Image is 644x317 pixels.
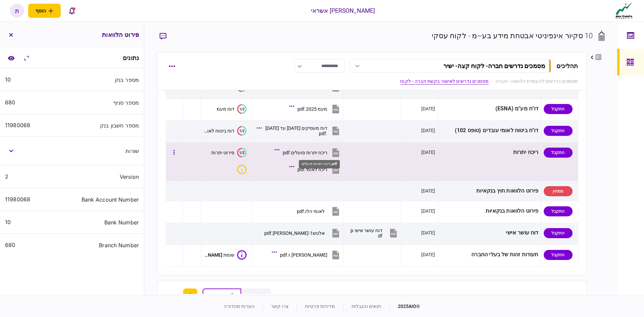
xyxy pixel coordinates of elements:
div: פירוט הלוואות חוץ בנקאיות [440,183,539,199]
div: bank account number [75,197,139,202]
div: 2 [5,173,8,180]
button: הרחב\כווץ הכל [20,52,33,64]
div: מספר בנק [75,77,139,83]
button: לאומי הלו.pdf [297,204,341,219]
div: 10 סקיור אינפיניטי אבטחת מידע בע~מ - לקוח עסקי [432,30,593,41]
img: client company logo [614,2,634,19]
div: מסמכים נדרשים חברה- לקוח קצה - ישיר [443,62,545,69]
div: התקבל [544,206,573,216]
button: 1/2פירוט יתרות [211,148,247,157]
button: רשימה [241,288,271,303]
button: ת [10,4,24,18]
div: [DATE] [421,251,435,258]
span: עץ בעלויות [209,293,227,298]
div: לאומי הלו.pdf [297,209,325,214]
button: אלטש1-שי.pdf [264,225,341,241]
button: 1/2דוח מעמ [217,104,247,114]
div: ריכוז לאומי.pdf [298,167,327,172]
span: רשימה [247,293,258,298]
div: [DATE] [421,188,435,194]
div: אלטש1-שי.pdf [264,230,325,236]
div: פירוט הלוואות בנקאיות [440,204,539,219]
div: 10 [5,219,11,225]
div: שי ת.ז.pdf [280,252,327,258]
div: דו"ח מע"מ (ESNA) [440,101,539,116]
div: [DATE] [421,149,435,156]
text: 1/2 [239,150,245,155]
div: התקבל [544,228,573,238]
div: התקבל [544,104,573,114]
div: ממתין [544,186,573,196]
div: תעודות זהות של בעלי החברה [440,247,539,262]
a: מדיניות פרטיות [305,304,335,309]
div: 11980068 [5,122,30,128]
div: מספר סניף [75,100,139,105]
div: שומת מס [204,252,234,258]
div: [DATE] [421,229,435,236]
div: © 2025 AIO [389,303,420,310]
button: שומת מס [204,250,247,260]
div: דוח מעמ [217,106,234,112]
button: פתח תפריט להוספת לקוח [28,4,61,18]
div: 10 [5,76,11,83]
div: ריכוז יתרות פועלים.pdf [283,150,327,155]
div: איכות לא מספקת [237,165,247,174]
div: פירוט יתרות [211,150,234,155]
div: bank number [75,220,139,225]
button: ריכוז יתרות פועלים.pdf [276,145,341,160]
div: דו"ח ביטוח לאומי עובדים (טופס 102) [440,123,539,138]
div: version [75,174,139,179]
div: ריכוז יתרות פועלים.pdf [299,160,340,168]
text: 1/2 [239,107,245,111]
a: הערות מהדורה [224,304,255,309]
div: דוח עושר אישי.pdf [349,228,382,239]
div: [DATE] [421,127,435,134]
div: [DATE] [421,105,435,112]
text: 1/2 [239,128,245,133]
div: branch number [75,243,139,248]
div: מפת קשרים [536,288,567,303]
div: מספר חשבון בנק [75,123,139,128]
button: עץ בעלויות [203,288,241,303]
a: מסמכים נדרשים להעמדת הלוואה - חברה [495,78,578,85]
button: דוח מעסיקים ינואר עד יולי 2025.pdf [258,123,341,138]
div: מעמ 2025.pdf [298,106,327,112]
button: דוח עושר אישי.pdf [349,225,398,241]
div: תהליכים [556,61,578,70]
button: איכות לא מספקת [234,165,247,174]
div: דוח ביטוח לאומי [204,128,234,134]
div: שורות [75,148,139,154]
div: 680 [5,99,15,106]
div: התקבל [544,148,573,158]
button: ריכוז לאומי.pdf [291,162,341,177]
div: התקבל [544,126,573,136]
div: דוח מעסיקים ינואר עד יולי 2025.pdf [265,125,327,136]
a: צרו קשר [271,304,288,309]
a: מסמכים נדרשים לאישור בקשת חברה - לקוח [400,78,489,85]
button: פתח רשימת התראות [65,4,79,18]
div: ריכוז יתרות [440,145,539,160]
div: [PERSON_NAME] אשראי [311,6,375,15]
div: [DATE] [421,208,435,214]
h3: פירוט הלוואות [102,32,139,38]
div: נתונים [123,55,139,61]
div: 680 [5,242,15,248]
div: התקבל [544,250,573,260]
a: תנאים והגבלות [352,304,381,309]
button: שי ת.ז.pdf [273,247,341,262]
div: דוח עושר אישי [440,225,539,241]
button: מסמכים נדרשים חברה- לקוח קצה- ישיר [350,59,551,73]
a: השוואה למסמך [5,52,17,64]
button: מעמ 2025.pdf [291,101,341,116]
div: 11980068 [5,196,30,203]
button: 1/2דוח ביטוח לאומי [204,126,247,136]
